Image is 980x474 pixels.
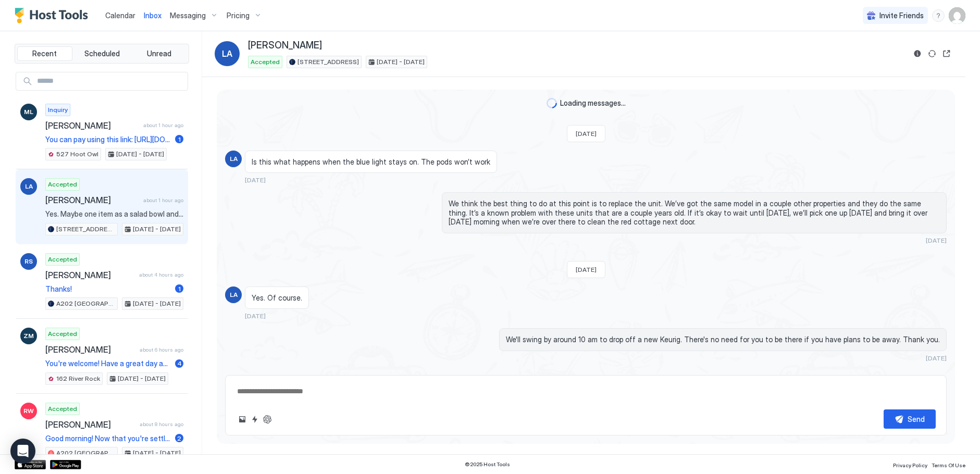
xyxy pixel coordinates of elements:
a: Privacy Policy [893,459,927,470]
div: loading [547,98,557,108]
span: [PERSON_NAME] [45,344,135,355]
span: Recent [32,49,57,58]
span: [DATE] - [DATE] [116,149,164,159]
span: A202 [GEOGRAPHIC_DATA] [56,299,115,308]
span: Unread [147,49,171,58]
span: [STREET_ADDRESS] [297,57,359,67]
span: [PERSON_NAME] [45,419,135,430]
span: You can pay using this link: [URL][DOMAIN_NAME] [45,135,171,144]
span: Accepted [251,57,280,67]
span: [DATE] - [DATE] [118,374,166,383]
span: 4 [177,359,182,367]
a: Calendar [105,10,135,21]
span: [PERSON_NAME] [248,40,322,52]
span: We think the best thing to do at this point is to replace the unit. We’ve got the same model in a... [449,199,940,227]
span: [DATE] [926,354,947,362]
span: LA [230,154,238,164]
span: Yes. Of course. [252,293,302,303]
span: 2 [177,434,181,442]
span: about 4 hours ago [139,271,183,278]
span: Terms Of Use [932,462,965,468]
a: Inbox [144,10,162,21]
span: Privacy Policy [893,462,927,468]
span: ML [24,107,33,117]
div: User profile [949,7,965,24]
span: Pricing [227,11,250,20]
span: about 8 hours ago [140,421,183,428]
a: Host Tools Logo [15,8,93,23]
span: Is this what happens when the blue light stays on. The pods won’t work [252,157,490,167]
span: ZM [23,331,34,341]
span: You're welcome! Have a great day as well! [45,359,171,368]
span: Inquiry [48,105,68,115]
button: Upload image [236,413,249,426]
span: [PERSON_NAME] [45,120,139,131]
span: Accepted [48,180,77,189]
span: LA [230,290,238,300]
span: Inbox [144,11,162,20]
button: Quick reply [249,413,261,426]
input: Input Field [33,72,188,90]
div: tab-group [15,44,189,64]
span: [DATE] [576,266,597,273]
span: [STREET_ADDRESS] [56,224,115,234]
a: Google Play Store [50,460,81,469]
span: Invite Friends [879,11,924,20]
span: [DATE] - [DATE] [133,448,181,458]
span: LA [222,47,232,60]
span: A202 [GEOGRAPHIC_DATA] [56,448,115,458]
span: Messaging [170,11,206,20]
button: Unread [131,46,187,61]
button: Sync reservation [926,47,938,60]
div: Open Intercom Messenger [10,439,35,464]
span: Yes. Maybe one item as a salad bowl and one platter and a couple of serving utensils. 2 place set... [45,209,183,219]
span: Scheduled [84,49,120,58]
span: Thanks! [45,284,171,294]
div: Send [908,414,925,425]
div: menu [932,9,945,22]
span: about 6 hours ago [140,346,183,353]
button: Recent [17,46,72,61]
span: © 2025 Host Tools [465,461,510,468]
span: Accepted [48,255,77,264]
span: Good morning! Now that you're settled in and getting familiar with the property, we wanted to rem... [45,434,171,443]
span: [DATE] [245,312,266,320]
span: Accepted [48,329,77,339]
span: RW [23,406,34,416]
span: [DATE] [926,236,947,244]
span: about 1 hour ago [143,122,183,129]
span: 527 Hoot Owl [56,149,98,159]
button: ChatGPT Auto Reply [261,413,274,426]
span: [PERSON_NAME] [45,195,139,205]
span: 1 [178,285,181,293]
span: 1 [178,135,181,143]
span: Accepted [48,404,77,414]
button: Reservation information [911,47,924,60]
span: Calendar [105,11,135,20]
span: about 1 hour ago [143,197,183,204]
button: Open reservation [940,47,953,60]
span: [DATE] - [DATE] [133,299,181,308]
button: Send [884,409,936,429]
span: [DATE] - [DATE] [377,57,425,67]
span: RS [24,257,33,266]
span: [PERSON_NAME] [45,270,135,280]
span: 162 River Rock [56,374,100,383]
span: LA [25,182,33,191]
span: We'll swing by around 10 am to drop off a new Keurig. There's no need for you to be there if you ... [506,335,940,344]
span: [DATE] [245,176,266,184]
a: Terms Of Use [932,459,965,470]
button: Scheduled [75,46,130,61]
span: [DATE] [576,130,597,138]
span: [DATE] - [DATE] [133,224,181,234]
span: Loading messages... [560,98,626,108]
a: App Store [15,460,46,469]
